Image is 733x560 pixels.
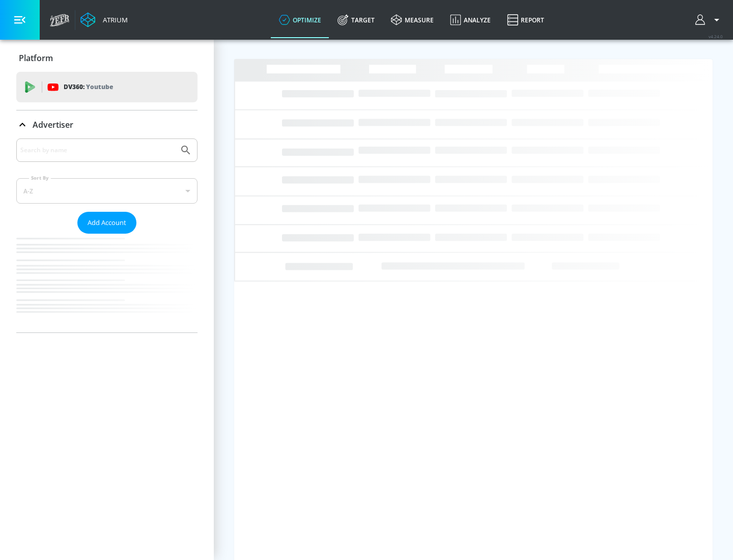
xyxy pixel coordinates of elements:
a: Report [499,2,552,38]
p: Advertiser [33,119,73,130]
span: v 4.24.0 [709,34,723,39]
div: Advertiser [16,138,198,332]
p: DV360: [64,81,113,93]
span: Add Account [88,217,126,229]
button: Add Account [77,212,136,234]
a: Analyze [442,2,499,38]
p: Youtube [86,81,113,92]
a: Target [329,2,383,38]
a: Atrium [80,12,128,27]
div: Advertiser [16,110,198,139]
div: Platform [16,44,198,72]
label: Sort By [29,175,51,181]
a: optimize [271,2,329,38]
p: Platform [19,52,53,64]
nav: list of Advertiser [16,234,198,332]
input: Search by name [20,144,175,157]
div: A-Z [16,178,198,204]
div: DV360: Youtube [16,72,198,102]
div: Atrium [99,15,128,24]
a: measure [383,2,442,38]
